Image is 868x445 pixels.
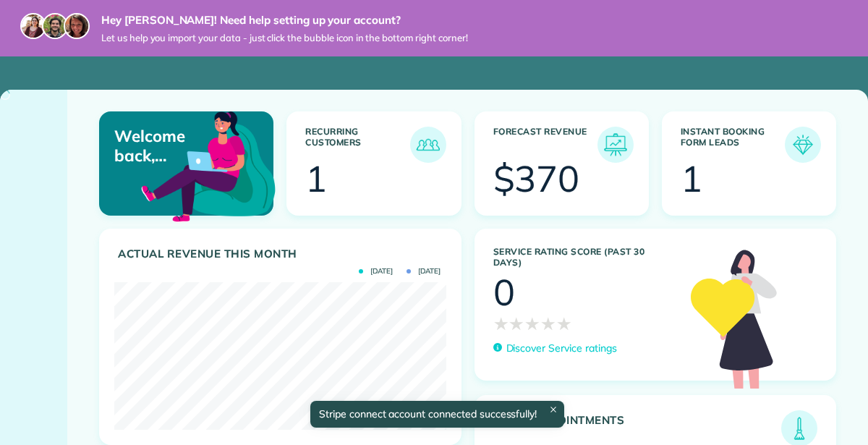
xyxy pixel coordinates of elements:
[64,13,90,39] img: michelle-19f622bdf1676172e81f8f8fba1fb50e276960ebfe0243fe18214015130c80e4.jpg
[407,268,441,275] span: [DATE]
[114,127,215,165] p: Welcome back, [PERSON_NAME]!
[681,127,785,163] h3: Instant Booking Form Leads
[493,341,617,356] a: Discover Service ratings
[493,274,515,310] div: 0
[42,13,68,39] img: jorge-587dff0eeaa6aab1f244e6dc62b8924c3b6ad411094392a53c71c6c4a576187d.jpg
[540,310,556,336] span: ★
[118,247,446,260] h3: Actual Revenue this month
[601,130,630,159] img: icon_forecast_revenue-8c13a41c7ed35a8dcfafea3cbb826a0462acb37728057bba2d056411b612bbbe.png
[681,161,702,197] div: 1
[101,32,468,44] span: Let us help you import your data - just click the bubble icon in the bottom right corner!
[414,130,443,159] img: icon_recurring_customers-cf858462ba22bcd05b5a5880d41d6543d210077de5bb9ebc9590e49fd87d84ed.png
[788,130,817,159] img: icon_form_leads-04211a6a04a5b2264e4ee56bc0799ec3eb69b7e499cbb523a139df1d13a81ae0.png
[493,161,580,197] div: $370
[305,127,409,163] h3: Recurring Customers
[506,341,617,356] p: Discover Service ratings
[359,268,393,275] span: [DATE]
[310,401,564,428] div: Stripe connect account connected successfully!
[524,310,540,336] span: ★
[785,414,814,443] img: icon_todays_appointments-901f7ab196bb0bea1936b74009e4eb5ffbc2d2711fa7634e0d609ed5ef32b18b.png
[305,161,327,197] div: 1
[101,13,468,27] strong: Hey [PERSON_NAME]! Need help setting up your account?
[493,247,677,268] h3: Service Rating score (past 30 days)
[138,95,278,235] img: dashboard_welcome-42a62b7d889689a78055ac9021e634bf52bae3f8056760290aed330b23ab8690.png
[493,310,509,336] span: ★
[493,127,597,163] h3: Forecast Revenue
[20,13,46,39] img: maria-72a9807cf96188c08ef61303f053569d2e2a8a1cde33d635c8a3ac13582a053d.jpg
[556,310,572,336] span: ★
[509,310,524,336] span: ★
